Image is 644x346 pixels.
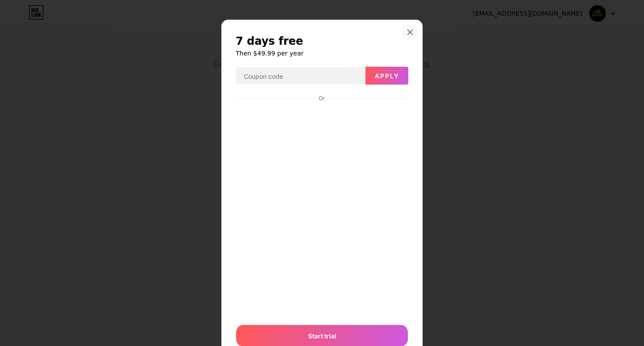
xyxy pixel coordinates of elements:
[234,103,410,316] iframe: Secure payment input frame
[236,34,303,48] span: 7 days free
[236,67,365,85] input: Coupon code
[365,67,408,85] button: Apply
[317,95,327,102] div: Or
[375,72,399,80] span: Apply
[308,331,336,341] span: Start trial
[236,49,408,58] h6: Then $49.99 per year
